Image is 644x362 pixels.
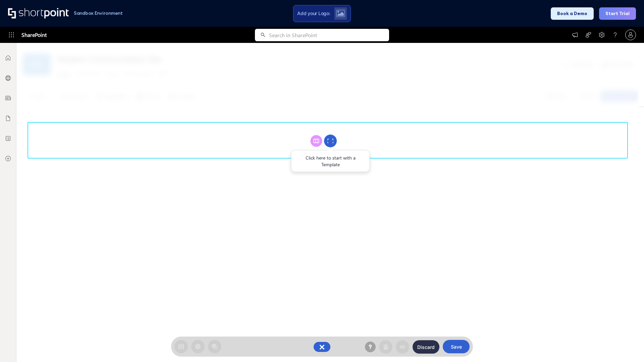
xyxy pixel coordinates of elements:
[443,340,470,353] button: Save
[599,7,636,20] button: Start Trial
[21,27,47,43] span: SharePoint
[610,330,644,362] iframe: Chat Widget
[297,10,330,16] span: Add your Logo:
[336,10,345,17] img: Upload logo
[74,11,123,15] h1: Sandbox Environment
[269,29,389,41] input: Search in SharePoint
[413,340,439,354] button: Discard
[551,7,594,20] button: Book a Demo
